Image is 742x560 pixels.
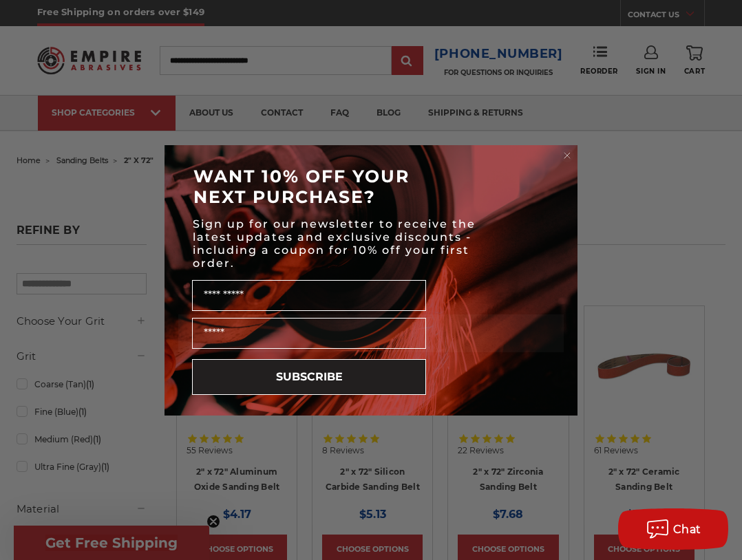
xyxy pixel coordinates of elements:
[192,318,426,349] input: Email
[618,508,728,550] button: Chat
[193,166,410,207] span: WANT 10% OFF YOUR NEXT PURCHASE?
[673,523,701,536] span: Chat
[193,217,476,270] span: Sign up for our newsletter to receive the latest updates and exclusive discounts - including a co...
[192,359,426,395] button: SUBSCRIBE
[560,149,574,162] button: Close dialog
